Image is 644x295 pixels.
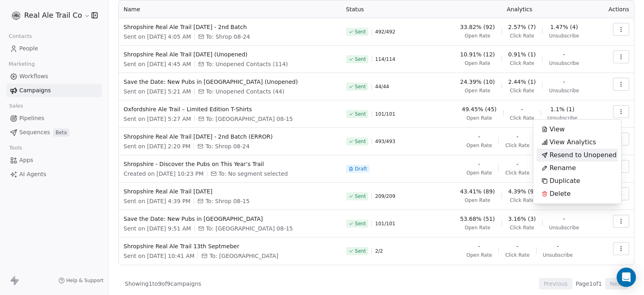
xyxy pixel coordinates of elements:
span: Duplicate [549,176,580,186]
span: Resend to Unopened [549,150,617,160]
span: Rename [549,163,576,173]
div: Suggestions [537,123,618,200]
span: View [549,125,565,134]
span: View Analytics [549,137,596,147]
span: Delete [549,189,571,199]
